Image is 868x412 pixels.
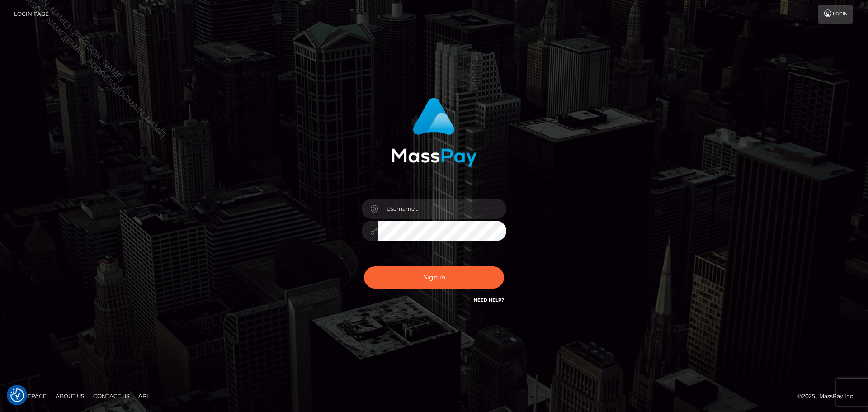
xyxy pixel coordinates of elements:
[378,199,506,219] input: Username...
[391,98,477,167] img: MassPay Login
[818,5,853,24] a: Login
[52,389,88,403] a: About Us
[10,388,24,402] button: Consent Preferences
[14,5,49,24] a: Login Page
[797,391,861,401] div: © 2025 , MassPay Inc.
[90,389,133,403] a: Contact Us
[364,266,504,289] button: Sign in
[474,297,504,303] a: Need Help?
[10,389,50,403] a: Homepage
[10,388,24,402] img: Revisit consent button
[135,389,152,403] a: API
